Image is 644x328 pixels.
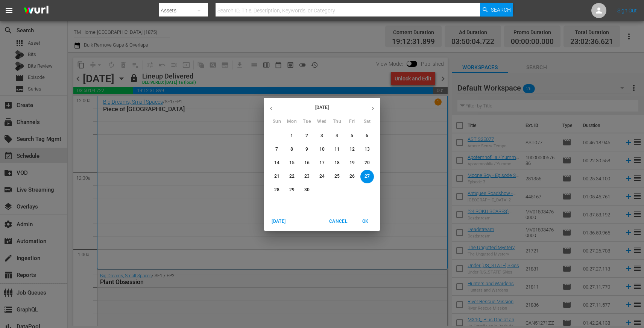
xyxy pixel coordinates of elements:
button: 10 [315,143,329,156]
p: 14 [274,160,279,166]
p: 25 [334,173,340,180]
button: 21 [270,170,284,183]
button: Cancel [326,215,350,228]
button: 16 [300,156,314,170]
button: [DATE] [267,215,291,228]
button: 18 [330,156,344,170]
a: Sign Out [617,8,637,14]
button: 26 [345,170,359,183]
p: 10 [319,146,325,153]
p: 29 [289,187,295,193]
button: 1 [285,129,299,143]
button: 20 [360,156,374,170]
span: [DATE] [270,218,288,225]
p: 27 [365,173,370,180]
p: 15 [289,160,295,166]
span: Thu [330,118,344,125]
button: 4 [330,129,344,143]
button: 3 [315,129,329,143]
button: 17 [315,156,329,170]
button: 27 [360,170,374,183]
button: 23 [300,170,314,183]
span: Fri [345,118,359,125]
button: 7 [270,143,284,156]
button: 22 [285,170,299,183]
button: 25 [330,170,344,183]
button: 30 [300,183,314,197]
p: 9 [305,146,308,153]
p: 24 [319,173,325,180]
p: [DATE] [278,104,366,111]
p: 21 [274,173,279,180]
p: 3 [320,133,323,139]
p: 19 [349,160,355,166]
button: 15 [285,156,299,170]
span: Sat [360,118,374,125]
p: 30 [304,187,310,193]
button: 2 [300,129,314,143]
span: menu [5,6,14,15]
p: 6 [366,133,368,139]
span: Sun [270,118,284,125]
button: 11 [330,143,344,156]
p: 7 [275,146,278,153]
button: OK [353,215,377,228]
p: 11 [334,146,340,153]
p: 18 [334,160,340,166]
button: 13 [360,143,374,156]
p: 26 [349,173,355,180]
p: 17 [319,160,325,166]
button: 14 [270,156,284,170]
p: 13 [365,146,370,153]
p: 5 [351,133,353,139]
button: 6 [360,129,374,143]
button: 5 [345,129,359,143]
button: 24 [315,170,329,183]
p: 22 [289,173,295,180]
p: 4 [336,133,338,139]
p: 1 [290,133,293,139]
span: Search [491,3,511,17]
span: Cancel [329,218,347,225]
button: 28 [270,183,284,197]
p: 28 [274,187,279,193]
button: 19 [345,156,359,170]
p: 23 [304,173,310,180]
img: ans4CAIJ8jUAAAAAAAAAAAAAAAAAAAAAAAAgQb4GAAAAAAAAAAAAAAAAAAAAAAAAJMjXAAAAAAAAAAAAAAAAAAAAAAAAgAT5G... [18,2,54,20]
p: 20 [365,160,370,166]
button: 12 [345,143,359,156]
p: 12 [349,146,355,153]
span: Wed [315,118,329,125]
span: Mon [285,118,299,125]
button: 9 [300,143,314,156]
span: OK [356,218,374,225]
button: 29 [285,183,299,197]
button: 8 [285,143,299,156]
p: 16 [304,160,310,166]
p: 2 [305,133,308,139]
p: 8 [290,146,293,153]
span: Tue [300,118,314,125]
